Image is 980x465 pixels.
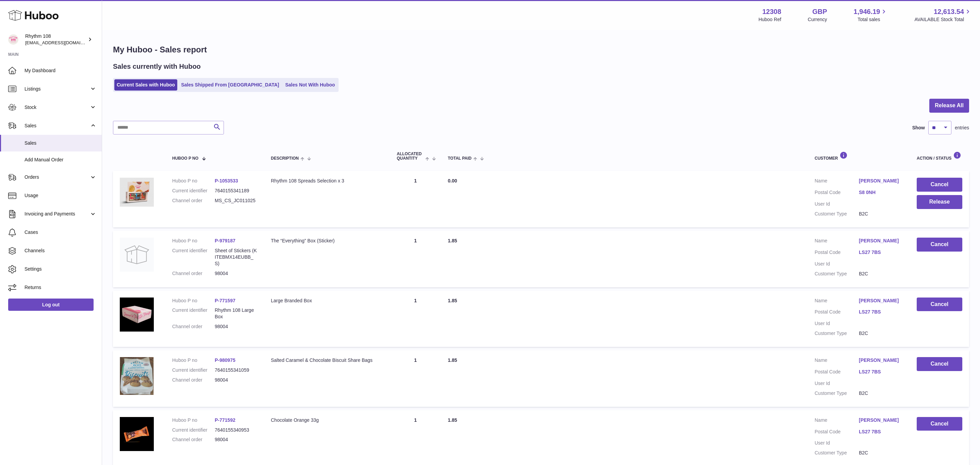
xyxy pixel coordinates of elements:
[859,271,903,277] dd: B2C
[815,417,859,425] dt: Name
[172,357,215,364] dt: Huboo P no
[215,323,257,330] dd: 98004
[120,238,154,272] img: no-photo.jpg
[859,189,903,196] a: S8 0NH
[859,450,903,456] dd: B2C
[215,436,257,443] dd: 98004
[815,201,859,207] dt: User Id
[390,171,441,227] td: 1
[390,231,441,287] td: 1
[271,238,383,244] div: The “Everything” Box (Sticker)
[172,188,215,194] dt: Current identifier
[215,367,257,373] dd: 7640155341059
[917,298,962,311] button: Cancel
[448,357,457,363] span: 1.85
[172,238,215,244] dt: Huboo P no
[762,7,781,16] strong: 12308
[24,140,97,146] span: Sales
[172,367,215,373] dt: Current identifier
[815,320,859,327] dt: User Id
[815,178,859,186] dt: Name
[815,309,859,317] dt: Postal Code
[24,104,89,111] span: Stock
[859,330,903,337] dd: B2C
[113,44,969,55] h1: My Huboo - Sales report
[917,238,962,252] button: Cancel
[25,33,86,46] div: Rhythm 108
[815,271,859,277] dt: Customer Type
[859,429,903,435] a: LS27 7BS
[215,417,235,423] a: P-771592
[120,357,154,395] img: 1713955972.JPG
[172,298,215,304] dt: Huboo P no
[857,16,888,23] span: Total sales
[172,377,215,383] dt: Channel order
[758,16,781,23] div: Huboo Ref
[215,238,235,243] a: P-979187
[8,299,94,311] a: Log out
[812,7,827,16] strong: GBP
[815,211,859,217] dt: Customer Type
[24,67,97,74] span: My Dashboard
[24,157,97,163] span: Add Manual Order
[271,298,383,304] div: Large Branded Box
[24,229,97,236] span: Cases
[172,178,215,184] dt: Huboo P no
[215,247,257,267] dd: Sheet of Stickers (KITEBMX14EUBB_S)
[815,390,859,397] dt: Customer Type
[917,195,962,209] button: Release
[215,197,257,204] dd: MS_CS_JC011025
[172,270,215,277] dt: Channel order
[120,178,154,207] img: 1753718925.JPG
[8,34,18,45] img: orders@rhythm108.com
[859,309,903,315] a: LS27 7BS
[914,16,972,23] span: AVAILABLE Stock Total
[815,189,859,197] dt: Postal Code
[917,417,962,431] button: Cancel
[271,178,383,184] div: Rhythm 108 Spreads Selection x 3
[917,178,962,192] button: Cancel
[172,197,215,204] dt: Channel order
[815,450,859,456] dt: Customer Type
[815,249,859,257] dt: Postal Code
[283,79,337,91] a: Sales Not With Huboo
[172,156,198,161] span: Huboo P no
[179,79,281,91] a: Sales Shipped From [GEOGRAPHIC_DATA]
[854,7,880,16] span: 1,946.19
[448,417,457,423] span: 1.85
[24,284,97,291] span: Returns
[215,178,238,183] a: P-1053533
[25,40,100,45] span: [EMAIL_ADDRESS][DOMAIN_NAME]
[859,390,903,397] dd: B2C
[24,247,97,254] span: Channels
[390,291,441,347] td: 1
[815,429,859,437] dt: Postal Code
[172,307,215,320] dt: Current identifier
[215,298,235,303] a: P-771597
[172,417,215,423] dt: Huboo P no
[859,238,903,244] a: [PERSON_NAME]
[815,357,859,365] dt: Name
[271,417,383,423] div: Chocolate Orange 33g
[120,417,154,451] img: 123081684745551.jpg
[815,261,859,267] dt: User Id
[24,86,89,92] span: Listings
[215,188,257,194] dd: 7640155341189
[271,156,299,161] span: Description
[859,417,903,423] a: [PERSON_NAME]
[859,357,903,364] a: [PERSON_NAME]
[24,211,89,217] span: Invoicing and Payments
[24,266,97,272] span: Settings
[215,427,257,433] dd: 7640155340953
[917,151,962,161] div: Action / Status
[215,307,257,320] dd: Rhythm 108 Large Box
[914,7,972,23] a: 12,613.54 AVAILABLE Stock Total
[397,152,424,161] span: ALLOCATED Quantity
[929,99,969,113] button: Release All
[448,238,457,243] span: 1.85
[815,151,903,161] div: Customer
[854,7,888,23] a: 1,946.19 Total sales
[271,357,383,364] div: Salted Caramel & Chocolate Biscuit Share Bags
[859,298,903,304] a: [PERSON_NAME]
[815,330,859,337] dt: Customer Type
